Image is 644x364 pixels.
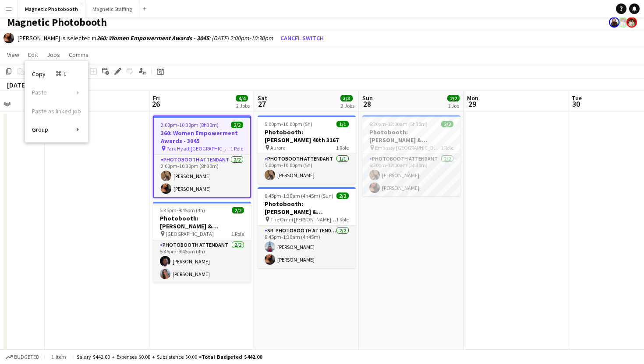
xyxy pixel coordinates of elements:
span: Group [32,126,48,133]
app-job-card: 5:45pm-9:45pm (4h)2/2Photobooth: [PERSON_NAME] & [PERSON_NAME]'s Engagement Party - 3017 [GEOGRAP... [153,202,251,283]
span: View [7,51,19,59]
span: 2:00pm-10:30pm (8h30m) [161,122,219,128]
app-user-avatar: Kara & Monika [626,17,637,28]
span: 28 [361,99,373,109]
a: Comms [65,49,92,60]
span: 5:45pm-9:45pm (4h) [160,207,205,213]
span: 1/1 [336,121,349,127]
app-card-role: Photobooth Attendant1/15:00pm-10:00pm (5h)[PERSON_NAME] [258,154,356,184]
span: 1 item [48,353,69,360]
span: 5:00pm-10:00pm (5h) [265,121,312,127]
div: 1 Job [448,102,459,109]
div: [DATE] [7,80,27,89]
button: Budgeted [4,352,41,362]
span: 29 [466,99,478,109]
span: 27 [256,99,267,109]
span: 4/4 [236,95,248,101]
span: Sat [258,94,267,102]
app-card-role: Photobooth Attendant2/25:45pm-9:45pm (4h)[PERSON_NAME][PERSON_NAME] [153,240,251,283]
app-card-role: Photobooth Attendant2/22:00pm-10:30pm (8h30m)[PERSON_NAME][PERSON_NAME] [154,155,250,197]
button: Cancel switch [277,31,327,45]
span: 30 [570,99,582,109]
h3: Photobooth: [PERSON_NAME] & [PERSON_NAME]'s Engagement Party - 3017 [153,214,251,230]
app-user-avatar: Maria Lopes [609,17,619,28]
app-card-role: Photobooth Attendant2/26:30pm-12:00am (5h30m)[PERSON_NAME][PERSON_NAME] [362,154,460,196]
span: Tue [572,94,582,102]
span: 8:45pm-1:30am (4h45m) (Sun) [265,192,333,199]
div: 2 Jobs [236,102,250,109]
span: 2/2 [232,207,244,213]
span: Copy [32,70,68,78]
div: Salary $442.00 + Expenses $0.00 + Subsistence $0.00 = [77,353,262,360]
span: Total Budgeted $442.00 [202,353,262,360]
a: Jobs [43,49,64,60]
h3: Photobooth: [PERSON_NAME] 40th 3167 [258,128,356,144]
a: View [4,49,23,60]
button: Magnetic Staffing [85,0,139,17]
h3: Photobooth: [PERSON_NAME] & [PERSON_NAME]'s Wedding - 3136 [258,200,356,216]
span: Jobs [47,51,60,59]
app-job-card: 8:45pm-1:30am (4h45m) (Sun)2/2Photobooth: [PERSON_NAME] & [PERSON_NAME]'s Wedding - 3136 The Omni... [258,187,356,268]
h1: Magnetic Photobooth [7,16,107,29]
a: Edit [25,49,42,60]
span: 1 Role [230,145,243,152]
div: [PERSON_NAME] is selected in [18,34,273,42]
app-job-card: 2:00pm-10:30pm (8h30m)2/2360: Women Empowerment Awards - 3045 Park Hyatt [GEOGRAPHIC_DATA]1 RoleP... [153,115,251,198]
span: The Omni [PERSON_NAME][GEOGRAPHIC_DATA] [270,216,336,223]
app-job-card: 5:00pm-10:00pm (5h)1/1Photobooth: [PERSON_NAME] 40th 3167 Aurora1 RolePhotobooth Attendant1/15:00... [258,115,356,184]
i: C [63,70,68,77]
span: Mon [467,94,478,102]
span: Fri [153,94,160,102]
app-user-avatar: Kara & Monika [618,17,628,28]
span: 1 Role [336,144,349,151]
button: Magnetic Photobooth [18,0,85,17]
span: Sun [362,94,373,102]
span: 2/2 [447,95,460,101]
span: 3/3 [340,95,353,101]
span: 2/2 [336,192,349,199]
app-card-role: Sr. Photobooth Attendant2/28:45pm-1:30am (4h45m)[PERSON_NAME][PERSON_NAME] [258,226,356,268]
span: 6:30pm-12:00am (5h30m) (Mon) [369,121,441,127]
span: Embassy [GEOGRAPHIC_DATA] [375,144,441,151]
span: 1 Role [231,231,244,237]
span: Budgeted [14,354,39,360]
span: 2/2 [231,122,243,128]
div: 2 Jobs [341,102,354,109]
h3: 360: Women Empowerment Awards - 3045 [154,129,250,145]
span: [GEOGRAPHIC_DATA] [166,231,214,237]
span: Comms [69,51,88,59]
app-job-card: 6:30pm-12:00am (5h30m) (Mon)2/2Photobooth: [PERSON_NAME] & [PERSON_NAME] Wedding Embassy [GEOGRAP... [362,115,460,196]
span: Park Hyatt [GEOGRAPHIC_DATA] [166,145,230,152]
h3: Photobooth: [PERSON_NAME] & [PERSON_NAME] Wedding [362,128,460,144]
span: 2/2 [441,121,453,127]
span: Edit [28,51,38,59]
span: 1 Role [336,216,349,223]
b: 360: Women Empowerment Awards - 3045 [96,34,209,42]
a: Group [25,120,88,139]
i: : [DATE] 2:00pm-10:30pm [96,34,273,42]
a: SafeValue must use [property]=binding: Copy<span class="page-menu__popper-item-helper"> <svg clas... [25,64,88,83]
span: 26 [152,99,160,109]
span: Aurora [270,144,286,151]
span: 1 Role [441,144,453,151]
